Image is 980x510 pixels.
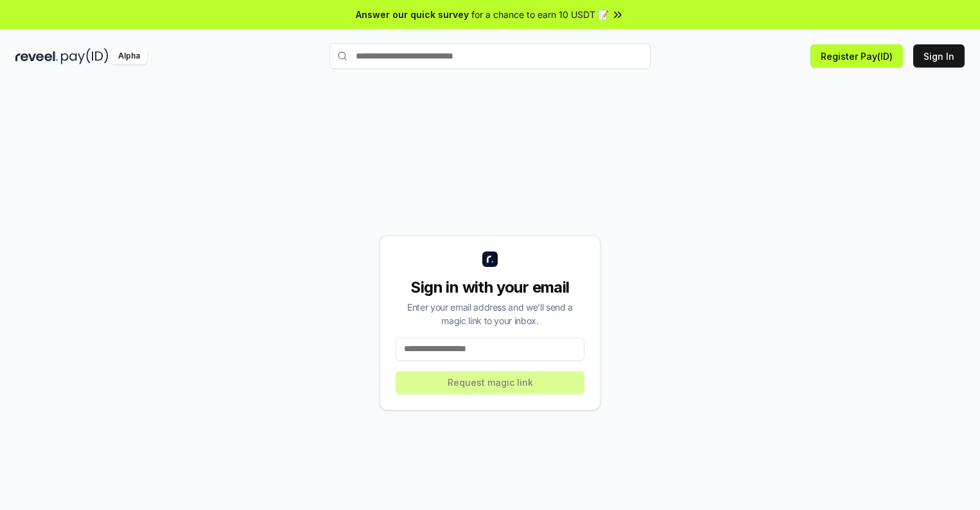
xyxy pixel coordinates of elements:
img: logo_small [482,251,498,267]
div: Enter your email address and we’ll send a magic link to your inbox. [396,300,584,327]
span: for a chance to earn 10 USDT 📝 [471,8,609,21]
img: reveel_dark [15,48,58,64]
div: Alpha [111,48,147,64]
img: pay_id [61,48,109,64]
button: Sign In [913,44,965,68]
button: Register Pay(ID) [810,44,903,68]
span: Answer our quick survey [356,8,469,21]
div: Sign in with your email [396,277,584,298]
